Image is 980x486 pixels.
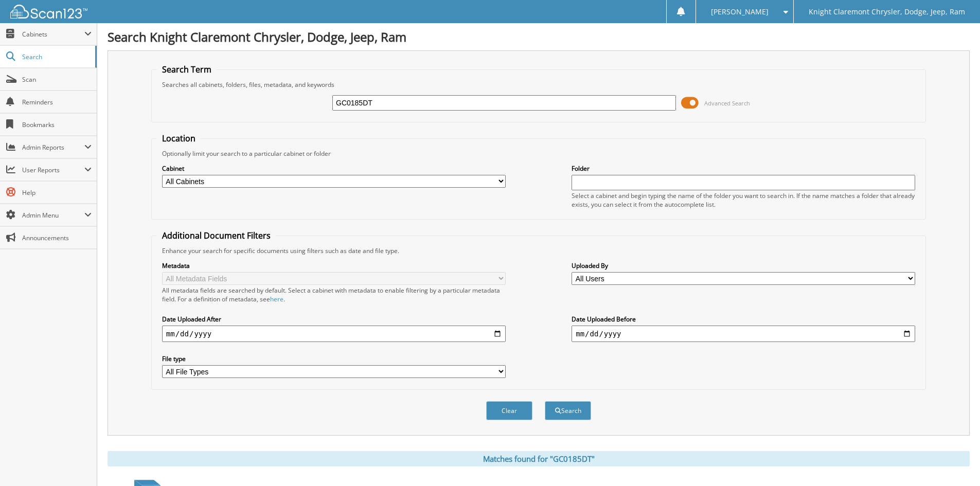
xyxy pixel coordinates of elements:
div: Select a cabinet and begin typing the name of the folder you want to search in. If the name match... [572,191,915,209]
legend: Location [157,133,201,144]
span: [PERSON_NAME] [711,9,769,15]
a: here [270,295,283,303]
div: Enhance your search for specific documents using filters such as date and file type. [157,246,920,255]
input: start [162,326,506,342]
span: Advanced Search [704,99,750,107]
span: Admin Menu [22,211,84,220]
label: Date Uploaded After [162,315,506,323]
span: Search [22,52,90,61]
legend: Additional Document Filters [157,230,276,241]
span: Bookmarks [22,120,92,129]
div: Searches all cabinets, folders, files, metadata, and keywords [157,80,920,89]
label: Folder [572,164,915,173]
button: Clear [486,401,532,420]
input: end [572,326,915,342]
button: Search [545,401,591,420]
span: Scan [22,75,92,84]
span: Cabinets [22,30,84,39]
div: Matches found for "GC0185DT" [108,451,970,466]
div: Optionally limit your search to a particular cabinet or folder [157,149,920,158]
label: Metadata [162,261,506,270]
label: Date Uploaded Before [572,315,915,323]
legend: Search Term [157,64,217,75]
span: Announcements [22,233,92,242]
span: Admin Reports [22,143,84,152]
h1: Search Knight Claremont Chrysler, Dodge, Jeep, Ram [108,28,970,45]
span: User Reports [22,166,84,174]
span: Reminders [22,98,92,106]
div: All metadata fields are searched by default. Select a cabinet with metadata to enable filtering b... [162,286,506,303]
label: Cabinet [162,164,506,173]
img: scan123-logo-white.svg [10,5,87,19]
label: File type [162,354,506,363]
span: Knight Claremont Chrysler, Dodge, Jeep, Ram [809,9,965,15]
label: Uploaded By [572,261,915,270]
span: Help [22,188,92,197]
